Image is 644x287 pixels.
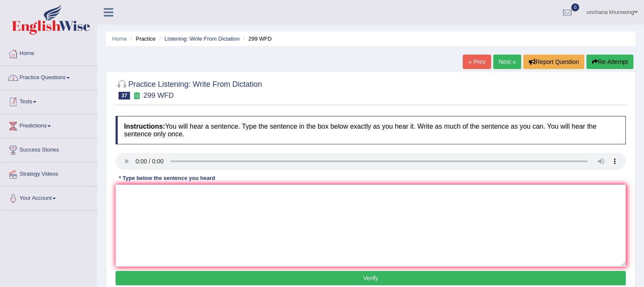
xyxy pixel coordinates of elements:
[112,36,127,42] a: Home
[586,55,633,69] button: Re-Attempt
[0,90,97,111] a: Tests
[241,35,272,43] li: 299 WFD
[116,116,626,144] h4: You will hear a sentence. Type the sentence in the box below exactly as you hear it. Write as muc...
[493,55,521,69] a: Next »
[0,163,97,184] a: Strategy Videos
[124,123,165,130] b: Instructions:
[116,271,626,285] button: Verify
[144,91,174,99] small: 299 WFD
[116,174,218,182] div: * Type below the sentence you heard
[0,114,97,135] a: Predictions
[0,42,97,63] a: Home
[523,55,584,69] button: Report Question
[164,36,240,42] a: Listening: Write From Dictation
[119,92,130,99] span: 37
[132,92,141,100] small: Exam occurring question
[116,78,262,99] h2: Practice Listening: Write From Dictation
[463,55,491,69] a: « Prev
[128,35,155,43] li: Practice
[571,3,580,11] span: 0
[0,138,97,160] a: Success Stories
[0,187,97,208] a: Your Account
[0,66,97,87] a: Practice Questions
